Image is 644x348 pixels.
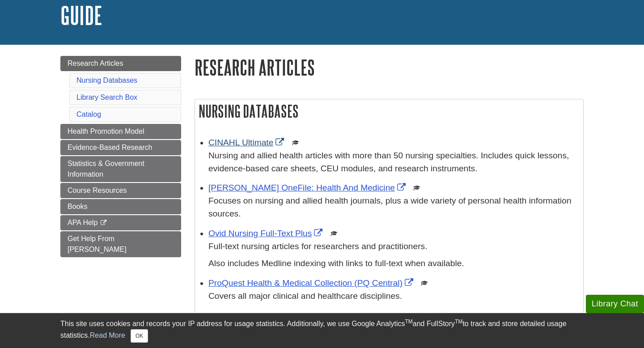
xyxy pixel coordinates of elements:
[208,149,579,175] p: Nursing and allied health articles with more than 50 nursing specialties. Includes quick lessons,...
[60,140,181,155] a: Evidence-Based Research
[60,183,181,198] a: Course Resources
[60,156,181,182] a: Statistics & Government Information
[208,257,579,270] p: Also includes Medline indexing with links to full-text when available.
[421,280,428,287] img: Scholarly or Peer Reviewed
[292,139,299,146] img: Scholarly or Peer Reviewed
[60,318,584,343] div: This site uses cookies and records your IP address for usage statistics. Additionally, we use Goo...
[100,220,107,226] i: This link opens in a new window
[413,184,420,191] img: Scholarly or Peer Reviewed
[208,138,286,147] a: Link opens in new window
[60,199,181,214] a: Books
[60,124,181,139] a: Health Promotion Model
[68,160,144,178] span: Statistics & Government Information
[90,331,125,339] a: Read More
[68,235,127,253] span: Get Help From [PERSON_NAME]
[455,318,462,325] sup: TM
[208,278,415,288] a: Link opens in new window
[208,183,408,192] a: Link opens in new window
[195,99,583,123] h2: Nursing Databases
[68,59,123,67] span: Research Articles
[208,195,579,221] p: Focuses on nursing and allied health journals, plus a wide variety of personal health information...
[330,230,338,237] img: Scholarly or Peer Reviewed
[68,219,97,226] span: APA Help
[60,56,181,71] a: Research Articles
[60,231,181,257] a: Get Help From [PERSON_NAME]
[68,203,87,210] span: Books
[60,56,181,257] div: Guide Page Menu
[405,318,412,325] sup: TM
[208,290,579,303] p: Covers all major clinical and healthcare disciplines.
[131,329,148,343] button: Close
[76,93,137,101] a: Library Search Box
[208,240,579,253] p: Full-text nursing articles for researchers and practitioners.
[208,229,325,238] a: Link opens in new window
[68,187,127,194] span: Course Resources
[76,76,137,84] a: Nursing Databases
[68,127,144,135] span: Health Promotion Model
[68,144,152,151] span: Evidence-Based Research
[76,110,101,118] a: Catalog
[199,312,579,323] h4: What Are Library Databases?
[195,56,584,79] h1: Research Articles
[60,215,181,230] a: APA Help
[586,295,644,313] button: Library Chat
